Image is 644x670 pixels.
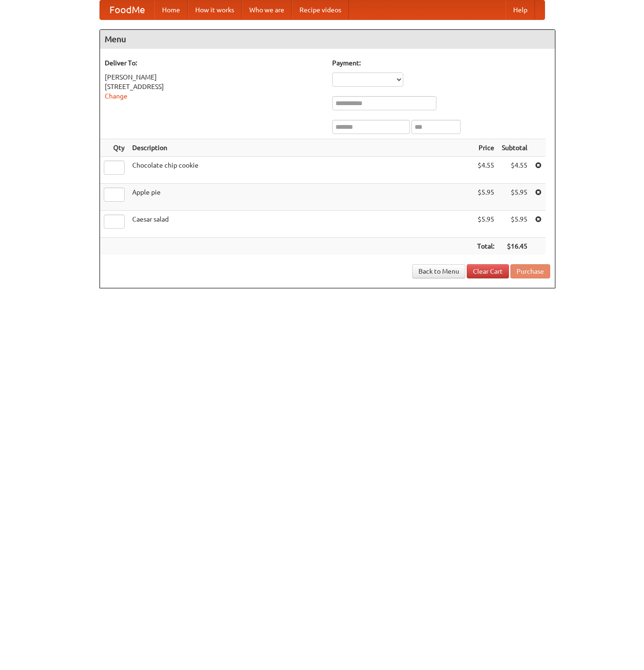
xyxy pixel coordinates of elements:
[105,82,323,91] div: [STREET_ADDRESS]
[473,139,498,157] th: Price
[100,139,128,157] th: Qty
[105,58,323,68] h5: Deliver To:
[100,30,555,49] h4: Menu
[412,264,465,278] a: Back to Menu
[510,264,550,278] button: Purchase
[473,211,498,238] td: $5.95
[188,0,242,19] a: How it works
[128,157,473,184] td: Chocolate chip cookie
[467,264,509,278] a: Clear Cart
[498,157,531,184] td: $4.55
[473,238,498,255] th: Total:
[498,238,531,255] th: $16.45
[128,139,473,157] th: Description
[128,211,473,238] td: Caesar salad
[473,184,498,211] td: $5.95
[292,0,349,19] a: Recipe videos
[332,58,550,68] h5: Payment:
[100,0,154,19] a: FoodMe
[154,0,188,19] a: Home
[105,92,127,100] a: Change
[498,139,531,157] th: Subtotal
[506,0,535,19] a: Help
[128,184,473,211] td: Apple pie
[105,72,323,82] div: [PERSON_NAME]
[498,184,531,211] td: $5.95
[473,157,498,184] td: $4.55
[242,0,292,19] a: Who we are
[498,211,531,238] td: $5.95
